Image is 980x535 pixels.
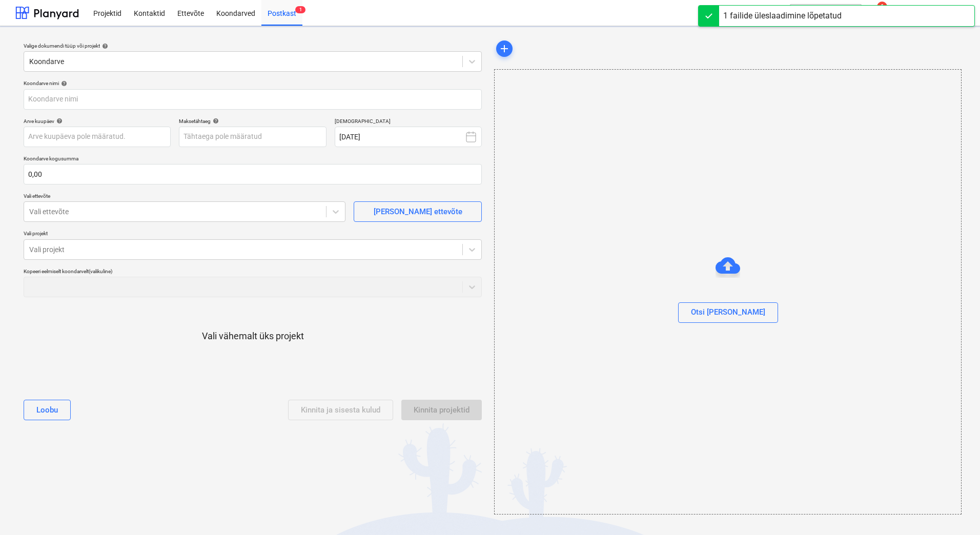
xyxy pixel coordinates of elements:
[179,118,326,125] div: Maksetähtaeg
[202,330,304,342] p: Vali vähemalt üks projekt
[24,155,482,164] p: Koondarve kogusumma
[24,193,345,201] p: Vali ettevõte
[929,486,980,535] iframe: Chat Widget
[24,118,171,125] div: Arve kuupäev
[100,43,108,49] span: help
[24,230,482,239] p: Vali projekt
[36,403,58,417] div: Loobu
[24,400,71,420] button: Loobu
[24,43,482,49] div: Valige dokumendi tüüp või projekt
[691,305,765,319] div: Otsi [PERSON_NAME]
[211,118,219,124] span: help
[723,10,842,22] div: 1 failide üleslaadimine lõpetatud
[24,268,482,275] div: Kopeeri eelmiselt koondarvelt (valikuline)
[179,127,326,147] input: Tähtaega pole määratud
[59,80,67,87] span: help
[678,302,778,323] button: Otsi [PERSON_NAME]
[374,205,462,218] div: [PERSON_NAME] ettevõte
[354,201,482,222] button: [PERSON_NAME] ettevõte
[24,164,482,184] input: Koondarve kogusumma
[335,118,482,127] p: [DEMOGRAPHIC_DATA]
[54,118,63,124] span: help
[24,89,482,110] input: Koondarve nimi
[498,43,511,55] span: add
[24,80,482,87] div: Koondarve nimi
[494,69,962,515] div: Otsi [PERSON_NAME]
[24,127,171,147] input: Arve kuupäeva pole määratud.
[295,6,305,13] span: 1
[335,127,482,147] button: [DATE]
